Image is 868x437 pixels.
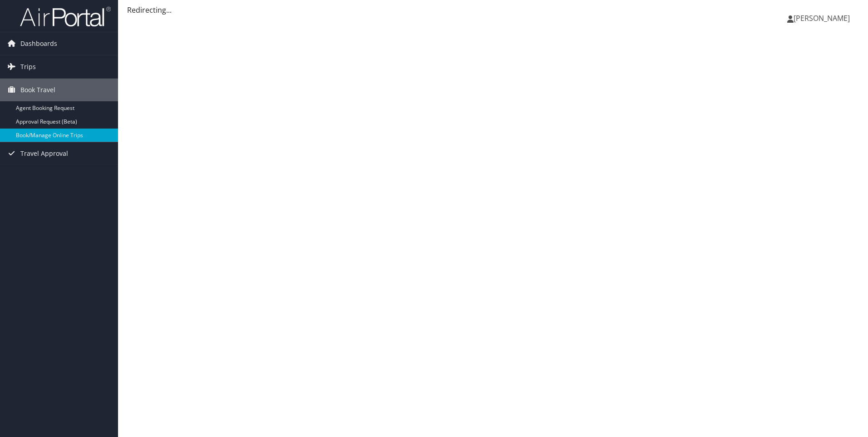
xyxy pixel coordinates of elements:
[20,32,57,55] span: Dashboards
[20,142,68,165] span: Travel Approval
[127,5,859,15] div: Redirecting...
[20,55,36,78] span: Trips
[794,13,850,23] span: [PERSON_NAME]
[20,79,55,101] span: Book Travel
[787,5,859,32] a: [PERSON_NAME]
[20,6,111,27] img: airportal-logo.png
